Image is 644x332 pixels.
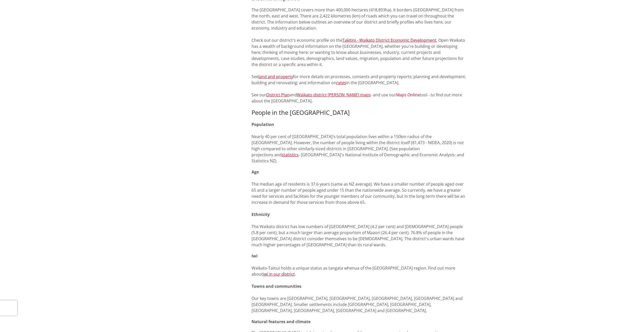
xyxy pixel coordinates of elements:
a: land and property [258,74,293,79]
a: District Plan [266,92,289,98]
strong: Ethnicity [252,212,270,217]
strong: Iwi [252,253,258,259]
strong: Population [252,122,274,127]
a: Waikato district [PERSON_NAME] maps [297,92,371,98]
span: The median age of residents is 37.6 years (same as NZ average). We have a smaller number of peopl... [252,181,465,205]
a: Takitini - Waikato District Economic Development [342,37,436,43]
span: ur key towns are [GEOGRAPHIC_DATA], [GEOGRAPHIC_DATA], [GEOGRAPHIC_DATA], [GEOGRAPHIC_DATA] and [... [252,296,463,313]
span: The Waikato district has low numbers of [GEOGRAPHIC_DATA] (4.2 per cent) and [DEMOGRAPHIC_DATA] p... [252,224,464,248]
strong: Towns and communities [252,283,301,289]
span: - [GEOGRAPHIC_DATA]'s National Institute of Demographic and Economic Analysis: and Statistics NZ). [252,152,464,164]
a: Maps Online [396,92,420,98]
a: iwi in our district [263,271,295,277]
p: Waikato-Tainui holds a unique status as tangata whenua of the [GEOGRAPHIC_DATA] region. Find out ... [252,253,467,314]
a: rates [336,80,346,85]
iframe: Messenger Launcher [621,311,639,329]
strong: Age [252,169,259,175]
p: The [GEOGRAPHIC_DATA] covers more than 400,000 hectares (418.893ha). It borders [GEOGRAPHIC_DATA]... [252,7,467,104]
span: Nearly 40 per cent of [GEOGRAPHIC_DATA]'s total population lives within a 150km radius of the [GE... [252,134,464,158]
h3: People in the [GEOGRAPHIC_DATA] [252,109,467,116]
strong: Natural features and climate [252,319,310,324]
a: statistics [282,152,299,158]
